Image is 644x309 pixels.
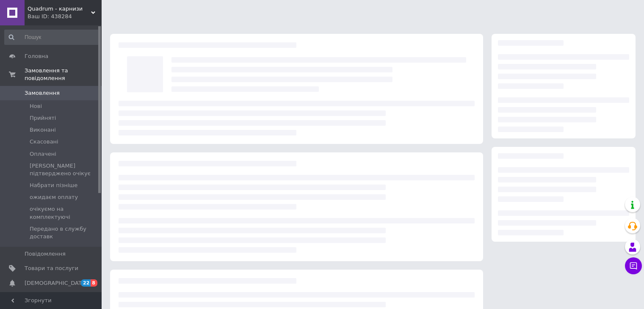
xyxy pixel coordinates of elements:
[30,126,56,134] span: Виконані
[30,225,99,240] span: Передано в службу доставк
[28,5,91,13] span: Quadrum - карнизи
[4,30,100,45] input: Пошук
[30,205,99,221] span: очікуємо на комплектуючі
[30,114,56,122] span: Прийняті
[25,250,66,258] span: Повідомлення
[91,279,97,287] span: 8
[25,89,60,97] span: Замовлення
[625,257,642,274] button: Чат з покупцем
[30,193,78,201] span: ожидаєм оплату
[30,150,56,158] span: Оплачені
[30,182,77,189] span: Набрати пізніше
[30,102,42,110] span: Нові
[25,265,78,272] span: Товари та послуги
[30,162,99,177] span: [PERSON_NAME] підтверджено очікує
[81,279,91,287] span: 22
[30,138,58,146] span: Скасовані
[25,52,48,60] span: Головна
[25,67,102,82] span: Замовлення та повідомлення
[28,13,102,20] div: Ваш ID: 438284
[25,279,87,287] span: [DEMOGRAPHIC_DATA]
